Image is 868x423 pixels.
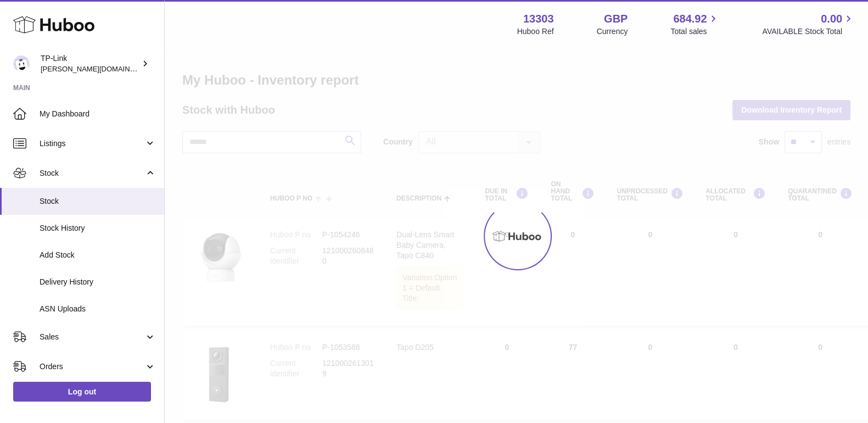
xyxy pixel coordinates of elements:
span: Stock [40,168,144,179]
div: Currency [597,26,628,37]
span: Sales [40,332,144,342]
span: Delivery History [40,277,156,287]
span: Total sales [670,26,719,37]
span: AVAILABLE Stock Total [762,26,855,37]
span: My Dashboard [40,109,156,119]
strong: 13303 [523,12,554,26]
img: susie.li@tp-link.com [13,55,30,72]
span: 0.00 [821,12,842,26]
span: Stock [40,196,156,207]
span: ASN Uploads [40,304,156,314]
span: [PERSON_NAME][DOMAIN_NAME][EMAIL_ADDRESS][DOMAIN_NAME] [41,64,277,73]
div: TP-Link [41,53,139,74]
span: Add Stock [40,250,156,260]
span: 684.92 [673,12,707,26]
a: Log out [13,382,151,402]
span: Listings [40,138,144,149]
span: Stock History [40,223,156,233]
span: Orders [40,361,144,372]
a: 684.92 Total sales [670,12,719,37]
div: Huboo Ref [517,26,554,37]
strong: GBP [604,12,628,26]
a: 0.00 AVAILABLE Stock Total [762,12,855,37]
